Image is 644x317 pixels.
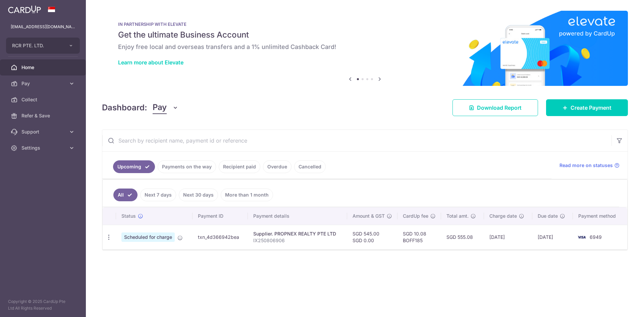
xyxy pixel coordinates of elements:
[121,232,175,242] span: Scheduled for charge
[253,237,342,244] p: IX250806906
[113,189,138,201] a: All
[546,99,628,116] a: Create Payment
[153,101,167,114] span: Pay
[121,213,136,219] span: Status
[484,225,532,249] td: [DATE]
[559,162,620,169] a: Read more on statuses
[21,80,66,87] span: Pay
[6,38,80,54] button: RCR PTE. LTD.
[575,233,588,241] img: Bank Card
[446,213,469,219] span: Total amt.
[118,43,612,51] h6: Enjoy free local and overseas transfers and a 1% unlimited Cashback Card!
[559,162,613,169] span: Read more on statuses
[294,160,326,173] a: Cancelled
[532,225,573,249] td: [DATE]
[118,21,612,27] p: IN PARTNERSHIP WITH ELEVATE
[21,128,66,135] span: Support
[179,189,218,201] a: Next 30 days
[193,207,248,225] th: Payment ID
[21,145,66,151] span: Settings
[441,225,484,249] td: SGD 555.08
[140,189,176,201] a: Next 7 days
[118,30,612,40] h5: Get the ultimate Business Account
[403,213,428,219] span: CardUp fee
[347,225,397,249] td: SGD 545.00 SGD 0.00
[397,225,441,249] td: SGD 10.08 BOFF185
[12,42,62,49] span: RCR PTE. LTD.
[102,11,628,86] img: Renovation banner
[489,213,517,219] span: Charge date
[253,230,342,237] div: Supplier. PROPNEX REALTY PTE LTD
[538,213,558,219] span: Due date
[353,213,385,219] span: Amount & GST
[573,207,627,225] th: Payment method
[263,160,291,173] a: Overdue
[571,104,611,112] span: Create Payment
[8,5,41,13] img: CardUp
[477,104,522,112] span: Download Report
[590,234,602,240] span: 6949
[193,225,248,249] td: txn_4d366942bea
[153,101,178,114] button: Pay
[21,96,66,103] span: Collect
[219,160,260,173] a: Recipient paid
[158,160,216,173] a: Payments on the way
[102,130,611,151] input: Search by recipient name, payment id or reference
[21,112,66,119] span: Refer & Save
[113,160,155,173] a: Upcoming
[221,189,273,201] a: More than 1 month
[11,23,75,30] p: [EMAIL_ADDRESS][DOMAIN_NAME]
[118,59,183,66] a: Learn more about Elevate
[452,99,538,116] a: Download Report
[102,102,147,114] h4: Dashboard:
[21,64,66,71] span: Home
[248,207,347,225] th: Payment details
